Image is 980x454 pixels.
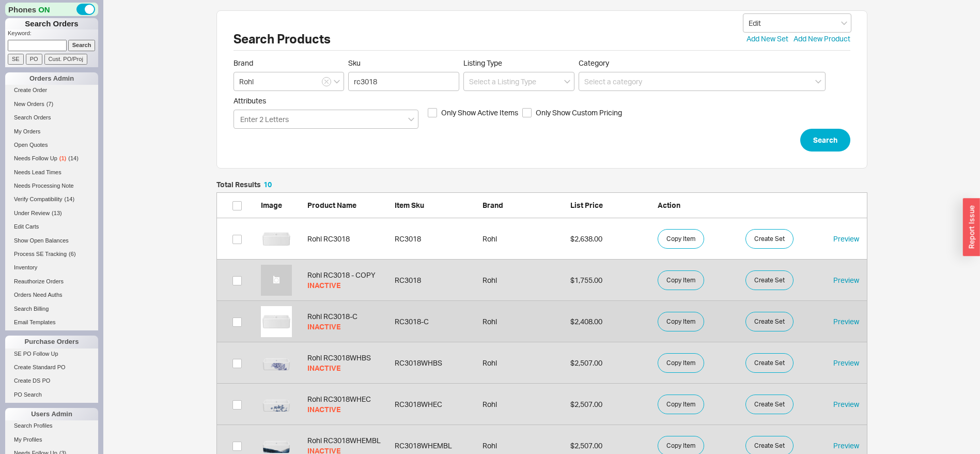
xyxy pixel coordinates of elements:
span: $2,507.00 [570,358,602,367]
span: ( 14 ) [65,196,75,202]
img: RC3018WH_py5vbp.jpg [261,306,292,337]
a: Rohl RC3018WHECINACTIVERC3018WHECRohl$2,507.00Copy ItemCreate SetPreview [216,384,867,425]
span: Needs Processing Note [14,183,74,189]
div: Rohl RC3018 - COPY [307,270,390,290]
span: Item Sku [395,201,424,209]
span: Category [579,58,609,67]
div: INACTIVE [307,280,390,291]
div: Rohl [483,399,565,410]
svg: open menu [841,21,847,25]
input: Attributes [239,113,291,125]
span: Only Show Active Items [441,108,518,118]
a: Rohl RC3018 - COPYINACTIVERC3018Rohl$1,755.00Copy ItemCreate SetPreview [216,260,867,301]
a: Preview [833,400,859,408]
a: Search Billing [5,304,98,314]
a: Search Orders [5,112,98,123]
a: Preview [833,276,859,284]
div: RC3018 [395,234,477,244]
span: $2,638.00 [570,234,602,243]
span: Under Review [14,210,50,216]
input: Cust. PO/Proj [44,54,87,65]
a: SE PO Follow Up [5,349,98,359]
a: Rohl RC3018-CINACTIVERC3018-CRohl$2,408.00Copy ItemCreate SetPreview [216,301,867,342]
span: Copy Item [666,357,695,369]
span: Create Set [754,315,785,328]
span: Verify Compatibility [14,196,63,202]
span: Only Show Custom Pricing [536,108,622,118]
div: Rohl [483,234,565,244]
a: PO Search [5,389,98,400]
span: Image [261,201,282,209]
div: Orders Admin [5,72,98,85]
a: Add New Set [746,34,788,44]
span: Process SE Tracking [14,251,67,257]
a: Create DS PO [5,375,98,386]
span: ( 7 ) [46,101,53,107]
div: RC3018WHEC [395,399,477,410]
span: New Orders [14,101,44,107]
div: Rohl [483,358,565,368]
button: Copy Item [658,229,704,249]
a: Preview [833,317,859,326]
span: Brand [483,201,503,209]
div: Phones [5,3,98,16]
button: Create Set [745,229,794,249]
span: Create Set [754,274,785,286]
h1: Search Products [234,33,331,45]
button: Copy Item [658,270,704,290]
svg: open menu [564,80,570,84]
a: Preview [833,358,859,367]
h1: Search Orders [5,18,98,29]
div: Rohl RC3018WHEC [307,394,390,414]
div: Purchase Orders [5,336,98,348]
a: Inventory [5,262,98,273]
span: Brand [234,58,253,67]
input: SE [8,54,24,65]
a: Show Open Balances [5,235,98,246]
div: Rohl [483,441,565,451]
div: RC3018WHEMBL [395,441,477,451]
p: Keyword: [8,29,98,40]
button: Create Set [745,312,794,331]
a: Rohl RC3018RC3018Rohl$2,638.00Copy ItemCreate SetPreview [216,218,867,260]
span: ( 6 ) [69,251,75,257]
input: Only Show Custom Pricing [522,108,532,117]
input: Select a category [579,72,826,91]
div: RC3018WHBS [395,358,477,368]
span: Copy Item [666,274,695,286]
div: Rohl [483,275,565,285]
input: Select a Listing Type [463,72,574,91]
input: Search [68,40,96,51]
input: Select... [743,13,851,33]
span: Create Set [754,440,785,452]
button: Create Set [745,353,794,373]
span: $1,755.00 [570,276,602,284]
a: Needs Follow Up(1)(14) [5,153,98,164]
span: ( 1 ) [59,155,66,161]
span: Create Set [754,357,785,369]
div: RC3018 [395,275,477,285]
a: Under Review(13) [5,208,98,219]
span: Copy Item [666,398,695,411]
a: Open Quotes [5,140,98,150]
div: Users Admin [5,408,98,420]
span: ( 14 ) [68,155,79,161]
span: Create Set [754,398,785,411]
span: Attributes [234,96,266,105]
span: Action [658,201,680,209]
input: Only Show Active Items [428,108,437,117]
img: null.jpg [261,265,292,296]
div: RC3018-C [395,316,477,327]
input: PO [26,54,42,65]
span: Copy Item [666,315,695,328]
span: Product Name [307,201,356,209]
span: Search [813,134,837,146]
svg: open menu [815,80,821,84]
div: Rohl RC3018WHBS [307,353,390,373]
span: Sku [348,58,459,68]
div: INACTIVE [307,363,390,373]
button: Create Set [745,270,794,290]
a: Reauthorize Orders [5,276,98,287]
span: ( 13 ) [52,210,62,216]
span: Needs Follow Up [14,155,57,161]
